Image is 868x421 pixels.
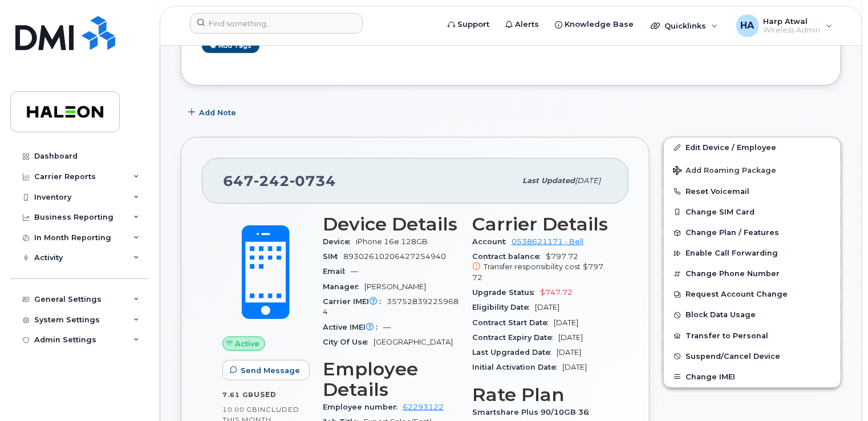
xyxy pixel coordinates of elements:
div: Quicklinks [643,14,726,37]
button: Change IMEI [664,367,841,387]
span: [DATE] [562,363,587,371]
span: Send Message [241,365,300,376]
span: Support [457,19,489,30]
span: — [351,267,358,276]
span: Upgrade Status [472,288,540,297]
span: 357528392259684 [323,297,459,316]
h3: Carrier Details [472,214,608,234]
span: Employee number [323,403,403,411]
span: Change Plan / Features [686,229,779,237]
a: 62293122 [403,403,444,411]
a: Knowledge Base [547,13,642,36]
span: 10.00 GB [222,406,258,414]
span: iPhone 16e 128GB [356,237,428,246]
span: [GEOGRAPHIC_DATA] [374,338,453,346]
span: Contract Start Date [472,318,554,327]
button: Change Phone Number [664,264,841,284]
span: City Of Use [323,338,374,346]
span: $797.72 [472,262,605,281]
span: [DATE] [558,333,583,342]
span: Active [236,338,260,349]
span: SIM [323,252,343,261]
a: Alerts [497,13,547,36]
span: Carrier IMEI [323,297,387,306]
button: Reset Voicemail [664,181,841,202]
button: Add Note [181,103,246,123]
span: Transfer responsibility cost [484,262,581,271]
span: [DATE] [557,348,581,357]
span: Harp Atwal [764,17,821,26]
span: [DATE] [554,318,578,327]
input: Find something... [190,13,363,34]
span: Enable Call Forwarding [686,249,778,258]
button: Change Plan / Features [664,222,841,243]
span: Account [472,237,512,246]
span: 0734 [290,172,336,189]
span: Smartshare Plus 90/10GB 36 [472,408,595,416]
span: Email [323,267,351,276]
a: Edit Device / Employee [664,137,841,158]
a: Support [440,13,497,36]
span: Knowledge Base [565,19,634,30]
span: Contract Expiry Date [472,333,558,342]
span: Contract balance [472,252,546,261]
button: Transfer to Personal [664,326,841,346]
h3: Rate Plan [472,384,608,405]
span: 242 [254,172,290,189]
span: HA [741,19,755,33]
span: $747.72 [540,288,573,297]
button: Block Data Usage [664,305,841,325]
h3: Device Details [323,214,459,234]
span: — [383,323,391,331]
span: used [254,390,277,399]
span: Active IMEI [323,323,383,331]
span: 89302610206427254940 [343,252,446,261]
button: Send Message [222,360,310,380]
button: Change SIM Card [664,202,841,222]
span: Last updated [522,176,575,185]
span: Manager [323,282,364,291]
h3: Employee Details [323,359,459,400]
span: 7.61 GB [222,391,254,399]
button: Suspend/Cancel Device [664,346,841,367]
a: 0538621171 - Bell [512,237,583,246]
span: Add Note [199,107,236,118]
span: Quicklinks [664,21,706,30]
span: $797.72 [472,252,608,283]
button: Enable Call Forwarding [664,243,841,264]
span: Initial Activation Date [472,363,562,371]
span: [DATE] [535,303,559,311]
span: Wireless Admin [764,26,821,35]
span: [PERSON_NAME] [364,282,426,291]
span: Suspend/Cancel Device [686,352,780,361]
span: Eligibility Date [472,303,535,311]
a: Add tags [202,38,259,52]
span: Device [323,237,356,246]
span: Alerts [515,19,539,30]
span: Add Roaming Package [673,166,776,177]
span: 647 [223,172,336,189]
span: [DATE] [575,176,601,185]
span: Last Upgraded Date [472,348,557,357]
button: Add Roaming Package [664,158,841,181]
button: Request Account Change [664,284,841,305]
div: Harp Atwal [728,14,841,37]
